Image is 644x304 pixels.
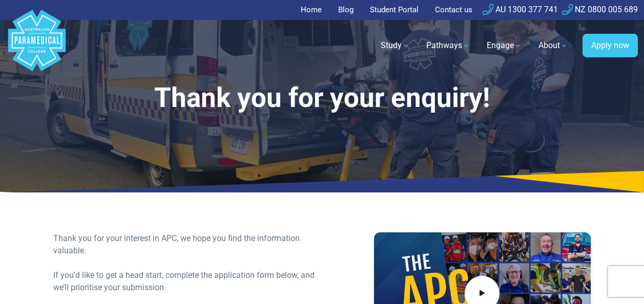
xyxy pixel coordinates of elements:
[532,31,574,60] a: About
[53,232,316,257] div: Thank you for your interest in APC, we hope you find the information valuable.
[420,31,476,60] a: Pathways
[562,5,638,14] a: NZ 0800 005 689
[481,31,528,60] a: Engage
[6,20,68,72] a: Australian Paramedical College
[583,34,638,57] a: Apply now
[483,5,558,14] a: AU 1300 377 741
[375,31,416,60] a: Study
[53,269,316,294] div: If you’d like to get a head start, complete the application form below, and we’ll prioritise your...
[53,82,590,114] h1: Thank you for your enquiry!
